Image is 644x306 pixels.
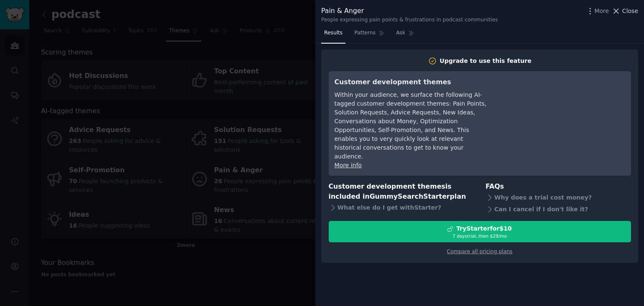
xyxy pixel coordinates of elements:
[329,233,631,239] div: 7 days trial, then $ 29 /mo
[595,7,609,16] span: More
[396,29,405,37] span: Ask
[321,26,345,44] a: Results
[351,26,387,44] a: Patterns
[499,77,625,140] iframe: YouTube video player
[321,16,498,24] div: People expressing pain points & frustrations in podcast communities
[622,7,638,16] span: Close
[612,7,638,16] button: Close
[329,182,474,202] h3: Customer development themes is included in plan
[335,91,488,161] div: Within your audience, we surface the following AI-tagged customer development themes: Pain Points...
[329,202,474,214] div: What else do I get with Starter ?
[335,162,362,169] a: More info
[329,221,631,242] button: TryStarterfor$107 daystrial, then $29/mo
[354,29,375,37] span: Patterns
[393,26,417,44] a: Ask
[486,182,631,192] h3: FAQs
[369,192,449,200] span: GummySearch Starter
[486,203,631,215] div: Can I cancel if I don't like it?
[447,249,512,254] a: Compare all pricing plans
[321,6,498,16] div: Pain & Anger
[440,57,532,65] div: Upgrade to use this feature
[324,29,343,37] span: Results
[456,224,512,233] div: Try Starter for $10
[335,77,488,88] h3: Customer development themes
[486,192,631,203] div: Why does a trial cost money?
[586,7,609,16] button: More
